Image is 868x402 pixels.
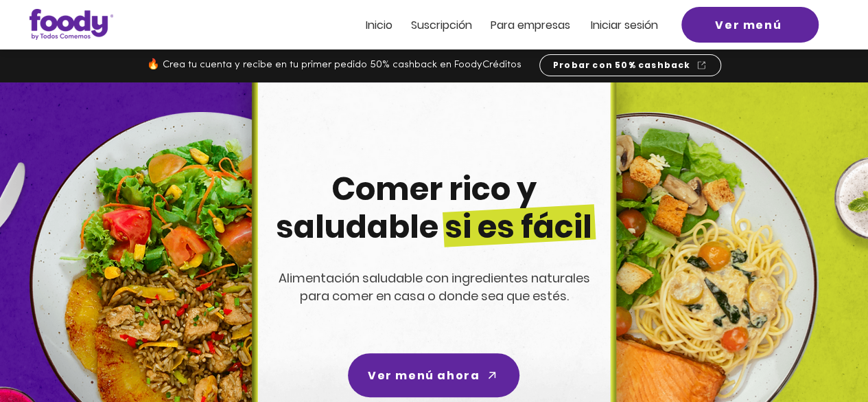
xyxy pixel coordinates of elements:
[591,19,658,31] a: Iniciar sesión
[411,17,472,33] span: Suscripción
[491,19,570,31] a: Para empresas
[147,60,521,70] span: 🔥 Crea tu cuenta y recibe en tu primer pedido 50% cashback en FoodyCréditos
[30,9,113,40] img: Logo_Foody V2.0.0 (3).png
[279,269,590,304] span: Alimentación saludable con ingredientes naturales para comer en casa o donde sea que estés.
[276,167,592,249] span: Comer rico y saludable si es fácil
[366,19,392,31] a: Inicio
[491,17,504,33] span: Pa
[411,19,472,31] a: Suscripción
[591,17,658,33] span: Iniciar sesión
[368,367,480,384] span: Ver menú ahora
[348,353,519,397] a: Ver menú ahora
[553,59,691,71] span: Probar con 50% cashback
[681,7,819,43] a: Ver menú
[788,322,854,388] iframe: Messagebird Livechat Widget
[715,16,782,34] span: Ver menú
[504,17,570,33] span: ra empresas
[366,17,392,33] span: Inicio
[539,54,721,76] a: Probar con 50% cashback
